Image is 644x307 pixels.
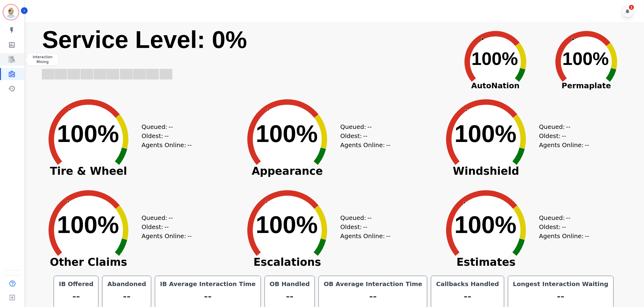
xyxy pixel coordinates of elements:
span: -- [566,122,570,131]
text: 100% [455,211,517,238]
span: -- [562,222,566,231]
div: 2 [629,5,634,10]
text: Service Level: 0% [42,26,247,53]
div: Queued: [142,122,187,131]
span: -- [169,122,173,131]
span: -- [585,231,589,241]
span: -- [585,140,589,150]
span: Tire & Wheel [35,168,142,174]
div: Agents Online: [142,140,193,150]
div: Queued: [142,213,187,222]
div: Queued: [340,122,386,131]
span: -- [562,131,566,140]
div: Oldest: [142,131,187,140]
span: -- [164,131,169,140]
div: -- [435,288,500,304]
span: Estimates [433,259,539,265]
div: Oldest: [539,222,585,231]
div: OB Handled [269,280,311,288]
text: 100% [256,211,318,238]
span: Windshield [433,168,539,174]
span: -- [187,140,192,150]
div: Queued: [340,213,386,222]
span: -- [386,140,390,150]
div: Queued: [539,122,585,131]
div: Oldest: [340,131,386,140]
text: 100% [562,49,609,69]
span: -- [566,213,570,222]
div: Oldest: [142,222,187,231]
span: -- [187,231,192,241]
div: OB Average Interaction Time [322,280,423,288]
div: -- [159,288,257,304]
div: Oldest: [539,131,585,140]
span: Permaplate [541,80,632,92]
span: -- [164,222,169,231]
div: Agents Online: [340,231,392,241]
span: Appearance [234,168,340,174]
span: Escalations [234,259,340,265]
div: IB Offered [58,280,95,288]
div: Agents Online: [142,231,193,241]
img: Bordered avatar [4,5,18,19]
text: 100% [472,49,518,69]
div: -- [269,288,311,304]
div: -- [512,288,610,304]
span: -- [169,213,173,222]
svg: Service Level: 0% [42,25,449,90]
div: Abandoned [106,280,147,288]
div: Oldest: [340,222,386,231]
span: AutoNation [450,80,541,92]
span: -- [367,213,372,222]
span: Other Claims [35,259,142,265]
div: Agents Online: [539,140,591,150]
div: Callbacks Handled [435,280,500,288]
text: 100% [57,120,119,147]
span: -- [367,122,372,131]
div: -- [58,288,95,304]
div: Agents Online: [539,231,591,241]
text: 100% [455,120,517,147]
div: -- [106,288,147,304]
div: Queued: [539,213,585,222]
span: -- [386,231,390,241]
span: -- [363,131,367,140]
div: Longest Interaction Waiting [512,280,610,288]
div: -- [322,288,423,304]
div: IB Average Interaction Time [159,280,257,288]
text: 100% [57,211,119,238]
text: 100% [256,120,318,147]
div: Agents Online: [340,140,392,150]
span: -- [363,222,367,231]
